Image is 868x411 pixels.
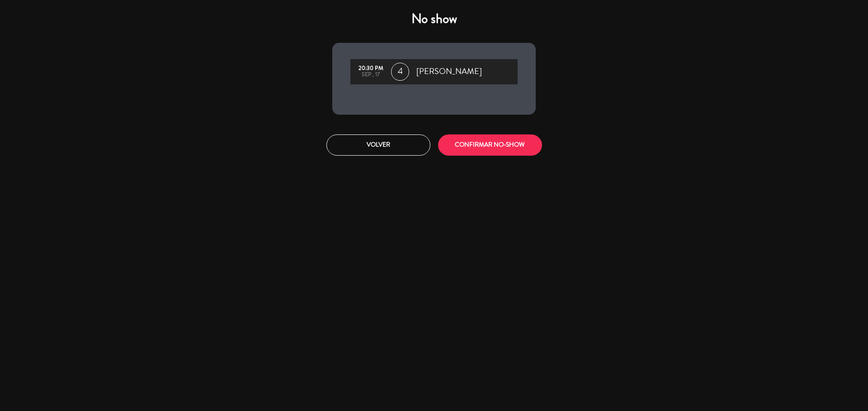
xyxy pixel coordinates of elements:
span: [PERSON_NAME] [416,65,482,79]
div: 20:30 PM [355,65,387,72]
button: CONFIRMAR NO-SHOW [438,134,542,156]
h4: No show [332,11,536,27]
span: 4 [391,63,409,81]
div: sep., 17 [355,72,387,78]
button: Volver [326,134,430,156]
